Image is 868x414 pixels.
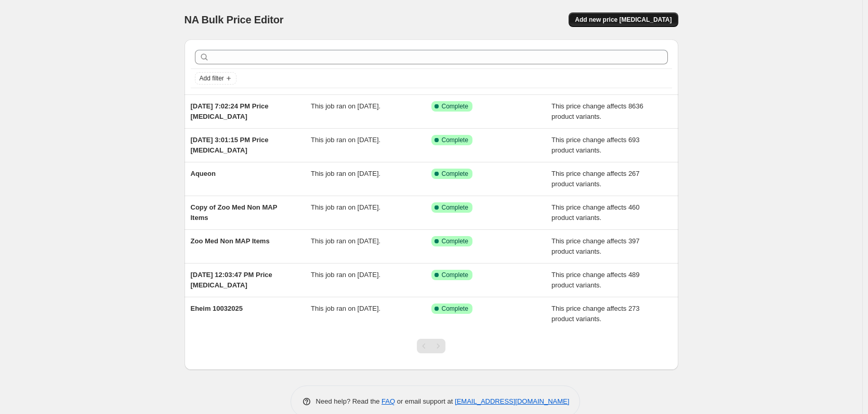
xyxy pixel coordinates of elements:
[311,237,380,245] span: This job ran on [DATE].
[191,237,270,245] span: Zoo Med Non MAP Items
[316,397,382,405] span: Need help? Read the
[311,136,380,144] span: This job ran on [DATE].
[395,397,455,405] span: or email support at
[551,102,643,120] span: This price change affects 8636 product variants.
[311,102,380,110] span: This job ran on [DATE].
[551,237,640,255] span: This price change affects 397 product variants.
[200,74,224,82] span: Add filter
[191,203,278,222] span: Copy of Zoo Med Non MAP Items
[442,305,468,313] span: Complete
[442,136,468,144] span: Complete
[551,305,640,323] span: This price change affects 273 product variants.
[191,271,272,289] span: [DATE] 12:03:47 PM Price [MEDICAL_DATA]
[311,305,380,312] span: This job ran on [DATE].
[455,397,569,405] a: [EMAIL_ADDRESS][DOMAIN_NAME]
[191,102,269,120] span: [DATE] 7:02:24 PM Price [MEDICAL_DATA]
[551,271,640,289] span: This price change affects 489 product variants.
[442,203,468,212] span: Complete
[442,271,468,279] span: Complete
[185,14,284,25] span: NA Bulk Price Editor
[442,102,468,111] span: Complete
[569,12,678,27] button: Add new price [MEDICAL_DATA]
[195,72,236,85] button: Add filter
[311,203,380,211] span: This job ran on [DATE].
[311,271,380,279] span: This job ran on [DATE].
[191,305,243,312] span: Eheim 10032025
[575,16,672,24] span: Add new price [MEDICAL_DATA]
[191,170,216,177] span: Aqueon
[417,339,445,353] nav: Pagination
[191,136,269,154] span: [DATE] 3:01:15 PM Price [MEDICAL_DATA]
[551,136,640,154] span: This price change affects 693 product variants.
[382,397,395,405] a: FAQ
[311,170,380,177] span: This job ran on [DATE].
[551,203,640,222] span: This price change affects 460 product variants.
[442,237,468,245] span: Complete
[551,170,640,188] span: This price change affects 267 product variants.
[442,170,468,178] span: Complete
